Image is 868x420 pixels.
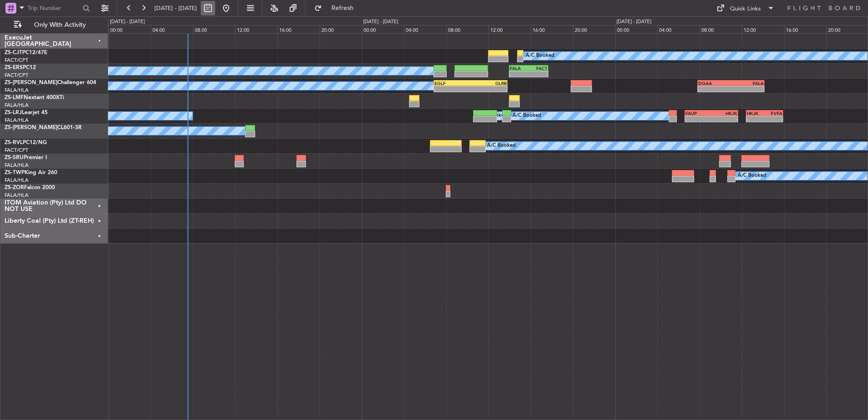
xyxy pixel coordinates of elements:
[573,25,615,33] div: 20:00
[742,25,784,33] div: 12:00
[738,169,766,183] div: A/C Booked
[5,117,29,124] a: FALA/HLA
[5,87,29,94] a: FALA/HLA
[110,18,145,26] div: [DATE] - [DATE]
[5,177,29,184] a: FALA/HLA
[24,22,96,28] span: Only With Activity
[529,71,547,77] div: -
[711,116,737,122] div: -
[698,80,731,86] div: DGAA
[747,110,764,116] div: HKJK
[616,18,651,26] div: [DATE] - [DATE]
[324,5,362,11] span: Refresh
[698,86,731,92] div: -
[510,65,528,71] div: FALA
[686,116,711,122] div: -
[363,18,398,26] div: [DATE] - [DATE]
[28,1,80,15] input: Trip Number
[513,109,541,123] div: A/C Booked
[320,25,362,33] div: 20:00
[5,50,47,55] a: ZS-CJTPC12/47E
[731,80,764,86] div: FALA
[154,4,197,12] span: [DATE] - [DATE]
[526,49,554,63] div: A/C Booked
[5,50,22,55] span: ZS-CJT
[764,116,782,122] div: -
[5,192,29,199] a: FALA/HLA
[657,25,700,33] div: 04:00
[764,110,782,116] div: FVFA
[531,25,573,33] div: 16:00
[5,125,57,130] span: ZS-[PERSON_NAME]
[5,102,29,109] a: FALA/HLA
[615,25,657,33] div: 00:00
[5,140,47,145] a: ZS-RVLPC12/NG
[488,25,531,33] div: 12:00
[5,110,48,115] a: ZS-LRJLearjet 45
[5,185,55,190] a: ZS-ZORFalcon 2000
[5,170,25,175] span: ZS-TWP
[5,147,28,154] a: FACT/CPT
[5,72,28,79] a: FACT/CPT
[5,57,28,64] a: FACT/CPT
[434,86,471,92] div: -
[470,80,507,86] div: GLRB
[731,86,764,92] div: -
[5,155,24,160] span: ZS-SRU
[5,110,22,115] span: ZS-LRJ
[712,1,779,15] button: Quick Links
[404,25,446,33] div: 04:00
[5,140,23,145] span: ZS-RVL
[5,95,24,100] span: ZS-LMF
[510,71,528,77] div: -
[108,25,151,33] div: 00:00
[5,80,96,85] a: ZS-[PERSON_NAME]Challenger 604
[10,18,99,32] button: Only With Activity
[362,25,404,33] div: 00:00
[5,65,23,70] span: ZS-ERS
[434,80,471,86] div: EGLF
[711,110,737,116] div: HKJK
[310,1,365,15] button: Refresh
[470,86,507,92] div: -
[5,125,82,130] a: ZS-[PERSON_NAME]CL601-3R
[5,95,64,100] a: ZS-LMFNextant 400XTi
[487,139,516,153] div: A/C Booked
[446,25,488,33] div: 08:00
[5,162,29,169] a: FALA/HLA
[686,110,711,116] div: FAUP
[730,5,761,14] div: Quick Links
[784,25,826,33] div: 16:00
[5,185,24,190] span: ZS-ZOR
[5,170,57,175] a: ZS-TWPKing Air 260
[5,155,47,160] a: ZS-SRUPremier I
[747,116,764,122] div: -
[700,25,742,33] div: 08:00
[277,25,320,33] div: 16:00
[5,80,57,85] span: ZS-[PERSON_NAME]
[5,65,36,70] a: ZS-ERSPC12
[529,65,547,71] div: FACT
[151,25,193,33] div: 04:00
[193,25,235,33] div: 08:00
